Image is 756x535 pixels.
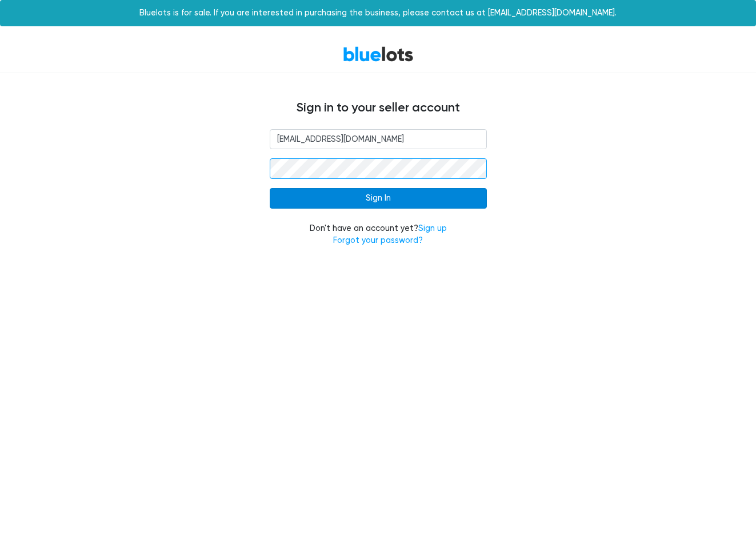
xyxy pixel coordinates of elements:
[270,222,487,247] div: Don't have an account yet?
[35,101,721,115] h4: Sign in to your seller account
[333,235,423,245] a: Forgot your password?
[418,223,447,233] a: Sign up
[270,129,487,150] input: Email
[343,46,414,62] a: BlueLots
[270,188,487,209] input: Sign In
